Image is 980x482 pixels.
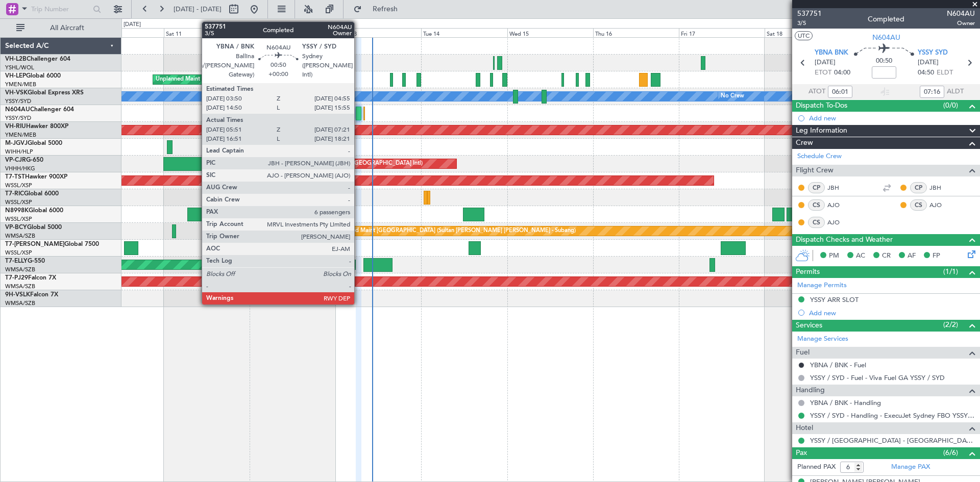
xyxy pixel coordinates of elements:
div: Sat 11 [164,28,250,37]
a: JBH [827,183,850,192]
button: UTC [795,31,813,40]
span: 04:50 [918,68,934,78]
div: Sun 12 [250,28,335,37]
div: Planned Maint [GEOGRAPHIC_DATA] (Sultan [PERSON_NAME] [PERSON_NAME] - Subang) [338,223,576,239]
div: Fri 17 [679,28,765,37]
a: YSSY / SYD - Handling - ExecuJet Sydney FBO YSSY / SYD [810,411,975,420]
span: N604AU [872,32,900,43]
a: AJO [827,218,850,227]
a: WMSA/SZB [5,266,35,273]
a: VH-LEPGlobal 6000 [5,73,61,79]
span: VH-RIU [5,123,26,130]
span: 04:00 [834,68,850,78]
a: Manage Services [797,334,848,344]
div: CP [808,182,825,193]
span: AC [856,251,865,261]
span: VH-LEP [5,73,26,79]
span: VP-BCY [5,224,27,231]
span: ALDT [947,87,964,97]
button: Refresh [349,1,410,17]
div: Thu 16 [593,28,679,37]
a: AJO [929,200,952,210]
div: Planned Maint [GEOGRAPHIC_DATA] ([GEOGRAPHIC_DATA] Intl) [252,156,423,171]
span: T7-TST [5,174,25,180]
a: YBNA / BNK - Fuel [810,361,866,369]
div: Mon 13 [335,28,421,37]
span: (0/0) [943,100,958,111]
div: Completed [868,14,904,24]
span: Flight Crew [796,165,834,176]
div: CS [808,199,825,211]
span: (6/6) [943,447,958,458]
span: N604AU [947,8,975,19]
span: Hotel [796,422,813,434]
span: 3/5 [797,19,822,28]
a: T7-ELLYG-550 [5,258,45,264]
div: No Crew [721,89,744,104]
div: Wed 15 [507,28,593,37]
div: CP [910,182,927,193]
a: WSSL/XSP [5,215,32,223]
div: CS [910,199,927,211]
span: 00:50 [876,56,892,66]
a: YSHL/WOL [5,64,34,71]
div: [DATE] [124,20,141,29]
span: CR [882,251,891,261]
span: AF [908,251,916,261]
span: All Aircraft [27,24,108,32]
span: VP-CJR [5,157,26,163]
a: WSSL/XSP [5,198,32,206]
a: VP-BCYGlobal 5000 [5,224,62,231]
a: VH-RIUHawker 800XP [5,123,68,130]
a: YSSY / [GEOGRAPHIC_DATA] - [GEOGRAPHIC_DATA] [GEOGRAPHIC_DATA] / SYD [810,436,975,445]
a: T7-[PERSON_NAME]Global 7500 [5,241,99,247]
span: Services [796,320,822,332]
a: VH-VSKGlobal Express XRS [5,90,84,96]
span: T7-[PERSON_NAME] [5,241,64,247]
a: JBH [929,183,952,192]
a: YMEN/MEB [5,81,36,88]
a: T7-TSTHawker 900XP [5,174,67,180]
label: Planned PAX [797,462,836,472]
span: Crew [796,137,813,149]
span: M-JGVJ [5,140,28,146]
span: Permits [796,266,820,278]
a: Manage Permits [797,281,847,291]
span: Dispatch To-Dos [796,100,847,112]
a: VHHH/HKG [5,165,35,172]
a: WMSA/SZB [5,232,35,240]
a: T7-PJ29Falcon 7X [5,275,56,281]
a: VH-L2BChallenger 604 [5,56,70,62]
a: Manage PAX [891,462,930,472]
span: Handling [796,385,825,396]
span: 9H-VSLK [5,292,30,298]
span: Fuel [796,347,810,359]
a: N8998KGlobal 6000 [5,208,63,214]
span: [DATE] - [DATE] [174,5,222,14]
a: AJO [827,200,850,210]
div: Tue 14 [421,28,507,37]
div: Sat 18 [765,28,850,37]
a: N604AUChallenger 604 [5,107,74,113]
span: N8998K [5,208,29,214]
a: YSSY/SYD [5,114,31,122]
span: YBNA BNK [815,48,848,58]
a: M-JGVJGlobal 5000 [5,140,62,146]
a: YSSY/SYD [5,97,31,105]
input: Trip Number [31,2,90,17]
span: T7-RIC [5,191,24,197]
button: All Aircraft [11,20,111,36]
span: T7-ELLY [5,258,28,264]
div: CS [808,217,825,228]
div: Add new [809,114,975,122]
span: (2/2) [943,319,958,330]
div: Unplanned Maint Wichita (Wichita Mid-continent) [156,72,282,87]
a: WMSA/SZB [5,299,35,307]
input: --:-- [828,86,852,98]
span: ATOT [808,87,825,97]
span: Owner [947,19,975,28]
a: VP-CJRG-650 [5,157,43,163]
a: YMEN/MEB [5,131,36,139]
span: PM [829,251,839,261]
span: (1/1) [943,266,958,277]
